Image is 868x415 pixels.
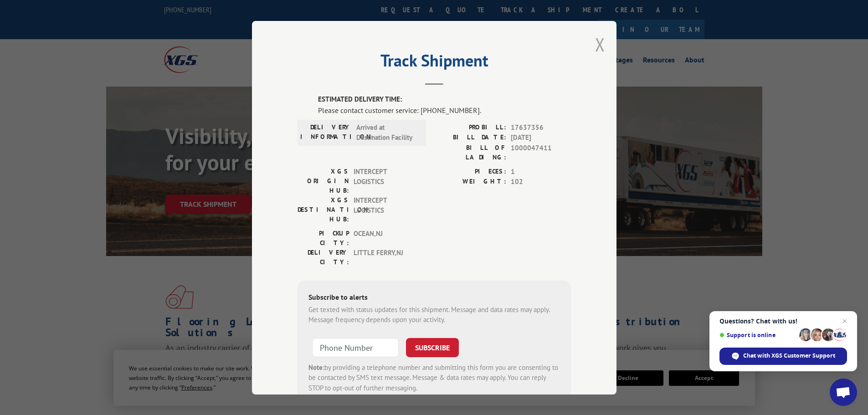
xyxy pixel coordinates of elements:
span: Arrived at Destination Facility [356,122,418,143]
span: OCEAN , NJ [354,228,415,247]
span: 1 [511,166,571,177]
span: 1000047411 [511,143,571,162]
label: DELIVERY INFORMATION: [300,122,352,143]
div: Get texted with status updates for this shipment. Message and data rates may apply. Message frequ... [308,304,560,325]
span: Chat with XGS Customer Support [743,352,835,360]
button: Close modal [595,32,605,56]
label: BILL DATE: [434,133,506,143]
div: Chat with XGS Customer Support [719,348,847,365]
label: DELIVERY CITY: [298,247,349,266]
span: Support is online [719,332,796,338]
span: LITTLE FERRY , NJ [354,247,415,266]
label: BILL OF LADING: [434,143,506,162]
input: Phone Number [312,338,399,357]
span: 102 [511,177,571,187]
div: Open chat [830,379,857,406]
div: by providing a telephone number and submitting this form you are consenting to be contacted by SM... [308,362,560,393]
label: XGS ORIGIN HUB: [298,166,349,195]
span: INTERCEPT LOGISTICS [354,166,415,195]
button: SUBSCRIBE [406,338,459,357]
label: PICKUP CITY: [298,228,349,247]
label: WEIGHT: [434,177,506,187]
label: XGS DESTINATION HUB: [298,195,349,224]
span: Questions? Chat with us! [719,318,847,325]
div: Please contact customer service: [PHONE_NUMBER]. [318,104,571,115]
span: [DATE] [511,133,571,143]
span: Close chat [839,316,850,327]
div: Subscribe to alerts [308,291,560,304]
label: ESTIMATED DELIVERY TIME: [318,94,571,105]
h2: Track Shipment [298,54,571,72]
strong: Note: [308,363,324,371]
span: INTERCEPT LOGISTICS [354,195,415,224]
label: PIECES: [434,166,506,177]
span: 17637356 [511,122,571,133]
label: PROBILL: [434,122,506,133]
